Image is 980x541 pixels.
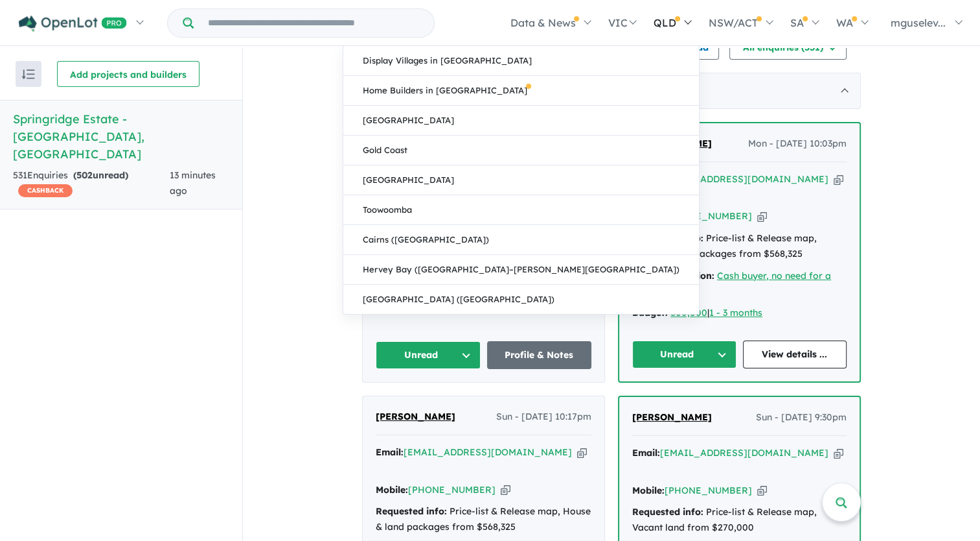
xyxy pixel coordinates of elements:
button: Copy [577,446,587,459]
a: Gold Coast [343,136,699,165]
button: Copy [757,210,767,223]
a: [EMAIL_ADDRESS][DOMAIN_NAME] [660,447,828,459]
a: Hervey Bay ([GEOGRAPHIC_DATA]–[PERSON_NAME][GEOGRAPHIC_DATA]) [343,255,699,285]
strong: Email: [632,447,660,459]
a: [EMAIL_ADDRESS][DOMAIN_NAME] [660,173,828,185]
button: Unread [632,341,736,368]
button: Copy [834,173,843,186]
a: Profile & Notes [487,341,592,369]
img: Openlot PRO Logo White [19,16,127,32]
a: Cash buyer, no need for a loan [632,270,831,297]
strong: Requested info: [376,505,447,517]
button: Copy [757,484,767,498]
div: | [632,306,847,321]
button: Copy [501,483,510,497]
span: 502 [76,169,93,181]
a: [PHONE_NUMBER] [665,485,752,496]
strong: Mobile: [376,484,408,496]
a: Display Villages in [GEOGRAPHIC_DATA] [343,46,699,76]
a: View details ... [743,341,847,368]
a: 1 - 3 months [709,307,762,319]
button: Add projects and builders [57,61,199,87]
input: Try estate name, suburb, builder or developer [196,9,431,37]
div: 531 Enquir ies [13,168,170,199]
strong: Requested info: [632,506,703,518]
img: sort.svg [22,69,35,79]
span: mguselev... [891,16,946,29]
a: Toowoomba [343,195,699,225]
button: Copy [834,446,843,460]
span: [PERSON_NAME] [376,411,455,422]
a: [PHONE_NUMBER] [408,484,496,496]
button: Unread [376,341,481,369]
div: Price-list & Release map, House & land packages from $568,325 [632,231,847,262]
span: Sun - [DATE] 9:30pm [756,410,847,426]
a: Cairns ([GEOGRAPHIC_DATA]) [343,225,699,255]
div: Price-list & Release map, House & land packages from $568,325 [376,504,591,535]
strong: ( unread) [73,169,128,181]
a: [GEOGRAPHIC_DATA] [343,106,699,136]
span: CASHBACK [18,184,73,197]
strong: Email: [376,446,404,458]
span: [PERSON_NAME] [632,411,712,423]
a: [PHONE_NUMBER] [665,210,752,222]
h5: Springridge Estate - [GEOGRAPHIC_DATA] , [GEOGRAPHIC_DATA] [13,110,229,163]
a: [PERSON_NAME] [376,409,455,425]
a: Home Builders in [GEOGRAPHIC_DATA] [343,76,699,106]
span: 13 minutes ago [170,169,216,197]
span: Mon - [DATE] 10:03pm [748,136,847,152]
div: Price-list & Release map, Vacant land from $270,000 [632,505,847,536]
a: [EMAIL_ADDRESS][DOMAIN_NAME] [404,446,572,458]
strong: Mobile: [632,485,665,496]
span: Sun - [DATE] 10:17pm [496,409,591,425]
a: [PERSON_NAME] [632,410,712,426]
a: [GEOGRAPHIC_DATA] [343,165,699,195]
a: [GEOGRAPHIC_DATA] ([GEOGRAPHIC_DATA]) [343,285,699,314]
